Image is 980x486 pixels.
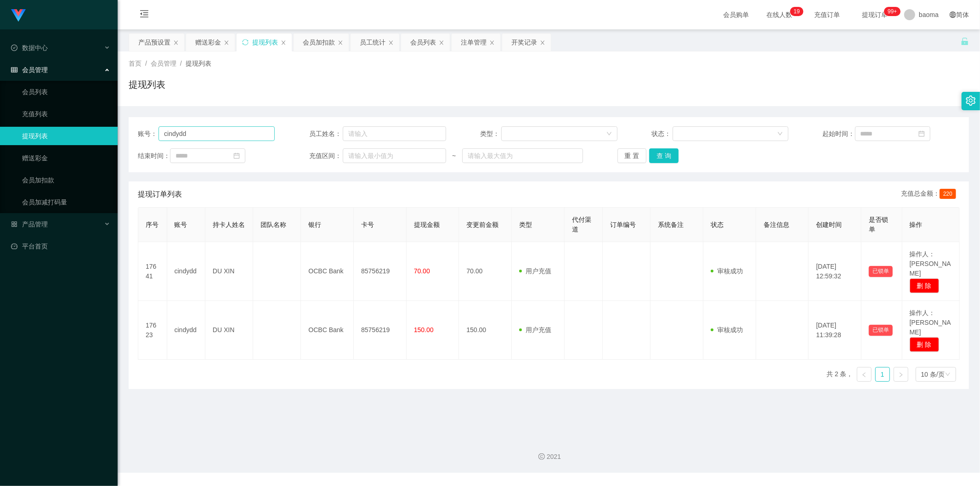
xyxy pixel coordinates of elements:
a: 会员加扣款 [22,171,110,189]
div: 充值总金额： [901,189,960,200]
span: 充值订单 [810,11,844,18]
td: 85756219 [354,301,407,360]
span: 变更前金额 [466,221,498,228]
input: 请输入 [343,126,446,141]
a: 会员加减打码量 [22,193,110,211]
a: 提现列表 [22,127,110,145]
span: 220 [940,189,956,199]
span: 系统备注 [658,221,684,228]
span: 是否锁单 [869,216,888,233]
span: 150.00 [414,326,434,333]
td: 150.00 [459,301,512,360]
sup: 19 [790,7,804,16]
i: 图标: down [606,131,612,137]
span: 类型： [480,129,501,139]
span: 员工姓名： [309,129,343,139]
i: 图标: left [861,372,867,378]
a: 1 [876,367,889,381]
span: 会员管理 [11,66,48,73]
td: cindydd [167,301,205,360]
span: 账号 [175,221,187,228]
span: / [180,60,182,67]
span: 状态 [711,221,724,228]
a: 会员列表 [22,83,110,101]
span: 操作人：[PERSON_NAME] [910,250,951,277]
i: 图标: right [898,372,904,378]
i: 图标: table [11,67,17,73]
span: 订单编号 [610,221,636,228]
span: 审核成功 [711,267,743,275]
span: ~ [446,151,462,161]
p: 9 [797,7,800,16]
td: 70.00 [459,242,512,301]
i: 图标: menu-fold [129,0,160,30]
input: 请输入 [159,126,275,141]
div: 会员加扣款 [303,34,335,51]
div: 会员列表 [410,34,436,51]
span: 充值区间： [309,151,343,161]
td: DU XIN [205,242,253,301]
i: 图标: down [945,372,951,378]
span: 提现金额 [414,221,440,228]
span: / [145,60,147,67]
div: 注单管理 [461,34,487,51]
span: 代付渠道 [572,216,591,233]
button: 删 除 [910,278,939,293]
span: 备注信息 [764,221,789,228]
input: 请输入最小值为 [343,148,446,163]
i: 图标: calendar [918,130,925,137]
li: 上一页 [857,367,872,382]
td: 17641 [138,242,167,301]
span: 类型 [519,221,532,228]
span: 提现订单列表 [138,189,182,200]
button: 已锁单 [869,266,893,277]
button: 查 询 [649,148,679,163]
span: 70.00 [414,267,430,275]
i: 图标: unlock [961,37,969,45]
i: 图标: close [388,40,394,45]
td: [DATE] 12:59:32 [809,242,861,301]
div: 员工统计 [360,34,385,51]
a: 图标: dashboard平台首页 [11,237,110,255]
td: cindydd [167,242,205,301]
span: 用户充值 [519,267,551,275]
img: logo.9652507e.png [11,9,26,22]
a: 充值列表 [22,105,110,123]
i: 图标: close [224,40,229,45]
span: 银行 [308,221,321,228]
span: 账号： [138,129,159,139]
div: 产品预设置 [138,34,170,51]
span: 创建时间 [816,221,842,228]
button: 重 置 [617,148,647,163]
i: 图标: calendar [233,153,240,159]
span: 产品管理 [11,220,48,228]
td: DU XIN [205,301,253,360]
div: 赠送彩金 [195,34,221,51]
sup: 982 [884,7,901,16]
i: 图标: close [489,40,495,45]
span: 结束时间： [138,151,170,161]
i: 图标: close [281,40,286,45]
span: 持卡人姓名 [213,221,245,228]
div: 提现列表 [252,34,278,51]
a: 赠送彩金 [22,149,110,167]
td: 17623 [138,301,167,360]
i: 图标: sync [242,39,249,45]
i: 图标: global [950,11,956,18]
i: 图标: close [173,40,179,45]
i: 图标: appstore-o [11,221,17,227]
span: 审核成功 [711,326,743,333]
li: 共 2 条， [827,367,853,382]
td: [DATE] 11:39:28 [809,301,861,360]
span: 在线人数 [762,11,797,18]
span: 卡号 [361,221,374,228]
span: 团队名称 [261,221,286,228]
i: 图标: copyright [538,453,545,460]
button: 已锁单 [869,325,893,336]
td: 85756219 [354,242,407,301]
span: 提现列表 [186,60,211,67]
td: OCBC Bank [301,301,354,360]
i: 图标: check-circle-o [11,45,17,51]
span: 用户充值 [519,326,551,333]
i: 图标: close [540,40,545,45]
